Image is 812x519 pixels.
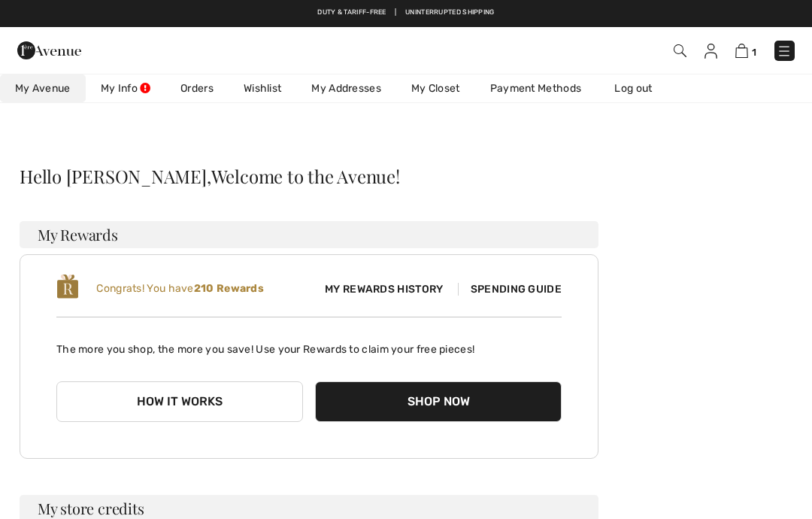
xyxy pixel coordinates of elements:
[704,44,717,59] img: My Info
[752,47,756,58] span: 1
[735,41,756,59] a: 1
[56,329,562,357] p: The more you shop, the more you save! Use your Rewards to claim your free pieces!
[475,74,597,102] a: Payment Methods
[599,74,682,102] a: Log out
[86,74,165,102] a: My Info
[229,74,296,102] a: Wishlist
[458,283,562,296] span: Spending Guide
[194,282,264,295] b: 210 Rewards
[56,273,79,300] img: loyalty_logo_r.svg
[443,8,444,18] span: |
[17,42,81,56] a: 1ère Avenue
[20,221,598,248] h3: My Rewards
[17,35,81,65] img: 1ère Avenue
[674,44,686,57] img: Search
[453,8,504,18] a: Free Returns
[313,281,455,297] span: My Rewards History
[96,282,264,295] span: Congrats! You have
[211,167,400,185] span: Welcome to the Avenue!
[165,74,229,102] a: Orders
[308,8,434,18] a: Free shipping on orders over $99
[735,44,748,58] img: Shopping Bag
[777,44,792,59] img: Menu
[56,381,303,422] button: How it works
[15,80,71,96] span: My Avenue
[396,74,475,102] a: My Closet
[20,167,598,185] div: Hello [PERSON_NAME],
[296,74,396,102] a: My Addresses
[315,381,562,422] button: Shop Now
